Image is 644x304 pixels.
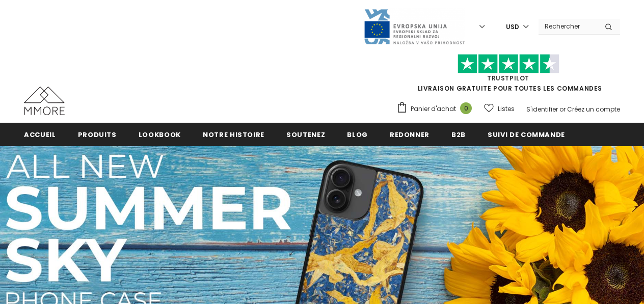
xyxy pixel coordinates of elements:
a: Suivi de commande [488,123,565,146]
a: Javni Razpis [363,22,465,31]
span: Produits [78,130,117,140]
span: USD [506,22,519,32]
a: S'identifier [526,105,558,114]
span: B2B [451,130,466,140]
img: Faites confiance aux étoiles pilotes [458,54,559,74]
span: Panier d'achat [411,104,456,114]
span: or [559,105,566,114]
span: Blog [347,130,368,140]
a: Lookbook [139,123,181,146]
span: Accueil [24,130,56,140]
span: soutenez [286,130,325,140]
a: Créez un compte [567,105,620,114]
span: Listes [498,104,515,114]
img: Cas MMORE [24,87,65,115]
span: Notre histoire [203,130,264,140]
a: Notre histoire [203,123,264,146]
a: B2B [451,123,466,146]
a: Redonner [390,123,430,146]
a: Panier d'achat 0 [396,101,477,117]
a: Blog [347,123,368,146]
a: Accueil [24,123,56,146]
span: Redonner [390,130,430,140]
input: Search Site [539,19,597,34]
a: Listes [484,100,515,118]
span: 0 [460,102,472,114]
a: soutenez [286,123,325,146]
span: Suivi de commande [488,130,565,140]
a: Produits [78,123,117,146]
span: LIVRAISON GRATUITE POUR TOUTES LES COMMANDES [396,59,620,93]
img: Javni Razpis [363,8,465,45]
a: TrustPilot [487,74,529,82]
span: Lookbook [139,130,181,140]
